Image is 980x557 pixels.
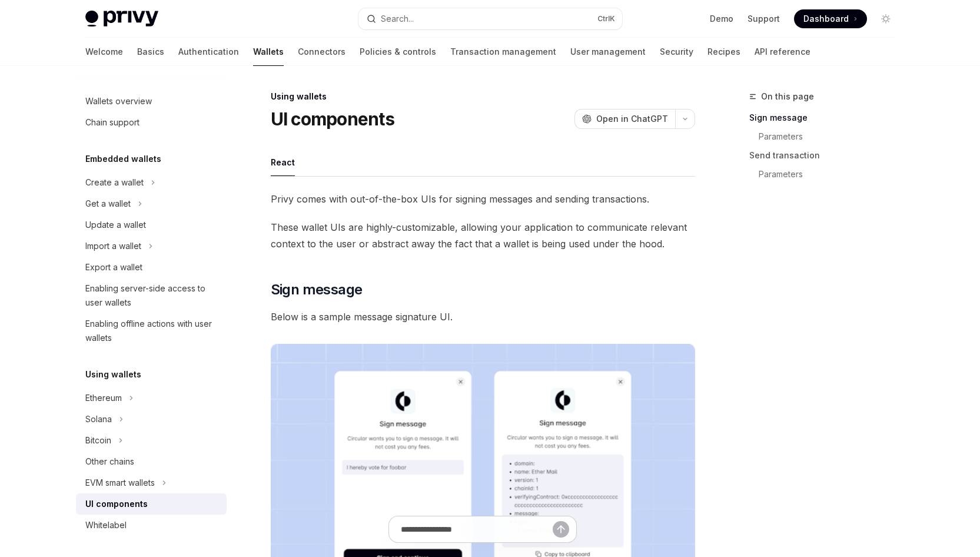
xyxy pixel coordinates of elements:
h5: Embedded wallets [85,152,161,166]
a: Policies & controls [360,38,436,66]
a: Export a wallet [76,257,227,278]
span: Dashboard [803,13,849,25]
div: Ethereum [85,391,122,405]
a: Parameters [759,165,905,184]
button: Send message [553,521,569,538]
a: Whitelabel [76,515,227,536]
h5: Using wallets [85,367,141,382]
a: User management [570,38,646,66]
button: React [271,148,295,176]
a: Demo [710,13,733,25]
div: Other chains [85,455,134,469]
div: Wallets overview [85,94,152,108]
a: Support [748,13,780,25]
div: Bitcoin [85,433,111,447]
img: light logo [85,11,158,27]
a: Dashboard [794,9,867,28]
div: Search... [381,12,414,26]
button: Toggle dark mode [876,9,895,28]
a: Welcome [85,38,123,66]
span: Privy comes with out-of-the-box UIs for signing messages and sending transactions. [271,191,695,207]
div: Import a wallet [85,239,141,253]
a: Sign message [749,108,905,127]
span: Open in ChatGPT [596,113,668,125]
div: UI components [85,497,148,511]
a: Update a wallet [76,214,227,236]
div: Chain support [85,115,139,130]
a: Wallets [253,38,284,66]
a: Recipes [707,38,740,66]
a: Connectors [298,38,346,66]
div: Using wallets [271,91,695,102]
a: Enabling offline actions with user wallets [76,313,227,349]
h1: UI components [271,108,394,130]
span: Ctrl K [597,14,615,24]
div: Create a wallet [85,175,144,190]
a: Chain support [76,112,227,133]
button: Open in ChatGPT [574,109,675,129]
a: Parameters [759,127,905,146]
div: Update a wallet [85,218,146,232]
div: EVM smart wallets [85,476,155,490]
a: Authentication [178,38,239,66]
div: Get a wallet [85,197,131,211]
a: Send transaction [749,146,905,165]
span: Sign message [271,280,363,299]
a: Transaction management [450,38,556,66]
span: On this page [761,89,814,104]
div: Enabling server-side access to user wallets [85,281,220,310]
a: Other chains [76,451,227,472]
div: Enabling offline actions with user wallets [85,317,220,345]
a: API reference [755,38,810,66]
span: These wallet UIs are highly-customizable, allowing your application to communicate relevant conte... [271,219,695,252]
div: Solana [85,412,112,426]
a: Security [660,38,693,66]
div: Export a wallet [85,260,142,274]
div: Whitelabel [85,518,127,532]
a: Basics [137,38,164,66]
a: Wallets overview [76,91,227,112]
button: Search...CtrlK [358,8,622,29]
span: Below is a sample message signature UI. [271,309,695,325]
a: UI components [76,493,227,515]
a: Enabling server-side access to user wallets [76,278,227,313]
